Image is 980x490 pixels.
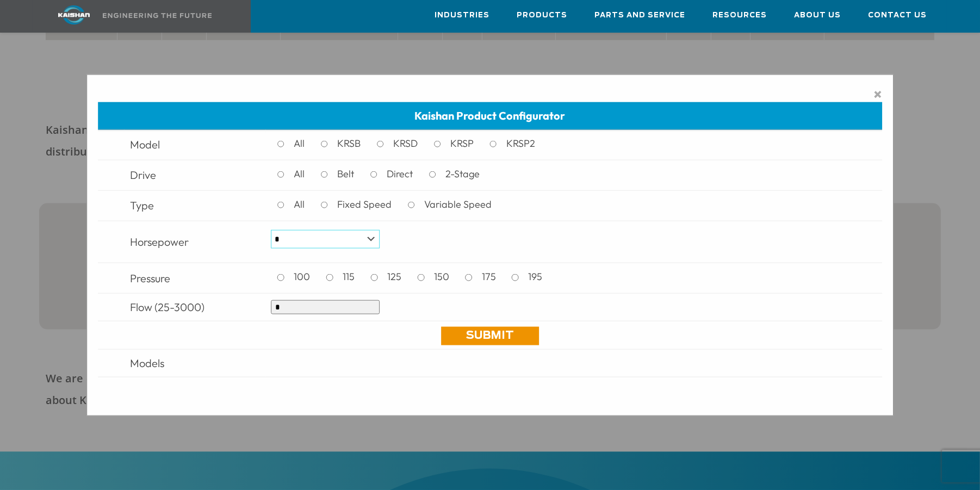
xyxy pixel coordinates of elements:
span: Products [517,9,567,22]
label: Belt [333,165,364,182]
label: 100 [289,269,320,285]
span: Models [130,356,164,370]
a: Products [517,1,567,30]
span: × [873,85,882,102]
span: Resources [712,9,767,22]
label: 175 [477,269,506,285]
a: Submit [441,327,539,345]
span: Drive [130,168,156,182]
label: All [289,135,314,151]
label: 2-Stage [441,165,489,182]
span: Kaishan Product Configurator [415,108,566,122]
label: KRSD [389,135,427,151]
span: Type [130,199,154,212]
label: All [289,196,314,212]
a: Industries [435,1,489,30]
span: About Us [794,9,841,22]
label: 115 [338,269,364,285]
span: Contact Us [868,9,927,22]
label: 195 [524,269,552,285]
a: About Us [794,1,841,30]
label: 125 [383,269,411,285]
img: kaishan logo [33,5,115,24]
label: 150 [430,269,459,285]
a: Parts and Service [594,1,685,30]
span: Pressure [130,271,170,284]
label: Variable Speed [420,196,501,212]
span: Flow (25-3000) [130,300,204,314]
span: Industries [435,9,489,22]
label: Fixed Speed [333,196,401,212]
label: KRSB [333,135,370,151]
a: Contact Us [868,1,927,30]
label: Direct [382,165,423,182]
label: All [289,165,314,182]
span: Model [130,138,160,151]
a: Resources [712,1,767,30]
img: Engineering the future [103,13,212,18]
label: KRSP2 [502,135,545,151]
span: Parts and Service [594,9,685,22]
span: Horsepower [130,235,189,249]
label: KRSP [446,135,483,151]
